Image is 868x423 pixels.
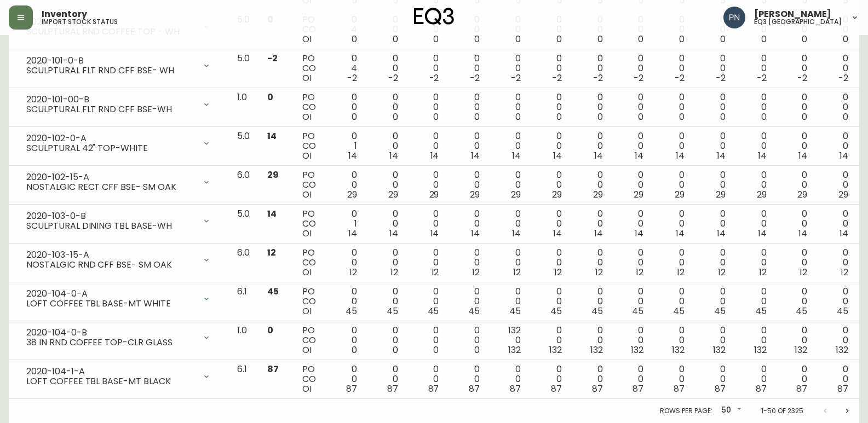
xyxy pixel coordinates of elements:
[347,72,357,84] span: -2
[468,305,480,317] span: 45
[228,282,258,321] td: 6.1
[620,287,643,316] div: 0 0
[798,227,807,240] span: 14
[26,338,196,347] div: 38 IN RND COFFEE TOP-CLR GLASS
[634,188,643,201] span: 29
[620,326,643,355] div: 0 0
[375,248,398,277] div: 0 0
[429,72,439,84] span: -2
[375,287,398,316] div: 0 0
[497,287,521,316] div: 0 0
[228,88,258,127] td: 1.0
[840,227,848,240] span: 14
[825,209,848,239] div: 0 0
[837,305,848,317] span: 45
[784,287,808,316] div: 0 0
[743,92,767,122] div: 0 0
[593,188,603,201] span: 29
[802,111,807,123] span: 0
[267,207,277,220] span: 14
[334,209,357,239] div: 0 1
[26,299,196,309] div: LOFT COFFEE TBL BASE-MT WHITE
[352,33,357,45] span: 0
[26,376,196,386] div: LOFT COFFEE TBL BASE-MT BLACK
[416,326,439,355] div: 0 0
[429,188,439,201] span: 29
[393,33,398,45] span: 0
[302,54,316,83] div: PO CO
[743,248,767,277] div: 0 0
[593,72,603,84] span: -2
[661,54,685,83] div: 0 0
[18,170,220,194] div: 2020-102-15-ANOSTALGIC RECT CFF BSE- SM OAK
[661,131,685,161] div: 0 0
[416,54,439,83] div: 0 0
[513,266,521,279] span: 12
[470,188,480,201] span: 29
[825,170,848,200] div: 0 0
[632,305,643,317] span: 45
[393,111,398,123] span: 0
[672,344,685,356] span: 132
[456,209,480,239] div: 0 0
[594,227,603,240] span: 14
[717,227,726,240] span: 14
[594,149,603,162] span: 14
[743,326,767,355] div: 0 0
[428,305,439,317] span: 45
[549,344,562,356] span: 132
[456,287,480,316] div: 0 0
[556,111,562,123] span: 0
[228,166,258,205] td: 6.0
[456,92,480,122] div: 0 0
[375,326,398,355] div: 0 0
[755,305,767,317] span: 45
[375,54,398,83] div: 0 0
[433,344,439,356] span: 0
[838,72,848,84] span: -2
[714,305,726,317] span: 45
[387,305,398,317] span: 45
[18,248,220,272] div: 2020-103-15-ANOSTALGIC RND CFF BSE- SM OAK
[497,131,521,161] div: 0 0
[591,305,603,317] span: 45
[302,72,312,84] span: OI
[474,33,480,45] span: 0
[302,131,316,161] div: PO CO
[702,92,726,122] div: 0 0
[798,149,807,162] span: 14
[702,248,726,277] div: 0 0
[302,33,312,45] span: OI
[26,143,196,153] div: SCULPTURAL 42" TOP-WHITE
[716,72,726,84] span: -2
[758,227,767,240] span: 14
[302,149,312,162] span: OI
[42,10,87,19] span: Inventory
[759,266,767,279] span: 12
[26,289,196,299] div: 2020-104-0-A
[26,182,196,192] div: NOSTALGIC RECT CFF BSE- SM OAK
[538,54,562,83] div: 0 0
[511,188,521,201] span: 29
[702,209,726,239] div: 0 0
[538,326,562,355] div: 0 0
[679,111,685,123] span: 0
[375,92,398,122] div: 0 0
[352,344,357,356] span: 0
[784,170,808,200] div: 0 0
[26,95,196,105] div: 2020-101-00-B
[390,266,398,279] span: 12
[302,15,316,44] div: PO CO
[620,131,643,161] div: 0 0
[416,92,439,122] div: 0 0
[456,131,480,161] div: 0 0
[456,54,480,83] div: 0 0
[456,248,480,277] div: 0 0
[416,248,439,277] div: 0 0
[456,170,480,200] div: 0 0
[433,111,439,123] span: 0
[675,188,685,201] span: 29
[754,19,842,25] h5: eq3 [GEOGRAPHIC_DATA]
[838,188,848,201] span: 29
[508,344,521,356] span: 132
